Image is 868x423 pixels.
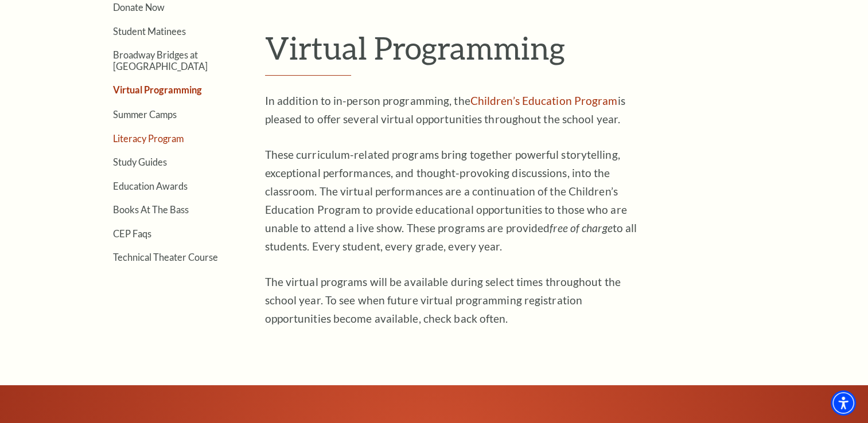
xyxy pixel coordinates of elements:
a: Student Matinees [113,26,186,37]
a: Broadway Bridges at [GEOGRAPHIC_DATA] [113,49,208,71]
h1: Virtual Programming [265,29,790,76]
a: Education Awards [113,181,188,191]
p: The virtual programs will be available during select times throughout the school year. To see whe... [265,273,638,328]
a: Summer Camps [113,109,177,120]
div: Accessibility Menu [831,390,856,416]
a: Donate Now [113,2,165,13]
p: In addition to in-person programming, the is pleased to offer several virtual opportunities throu... [265,92,638,128]
a: Children’s Education Program - open in a new tab [470,94,618,107]
p: These curriculum-related programs bring together powerful storytelling, exceptional performances,... [265,146,638,256]
a: CEP Faqs [113,228,151,239]
a: Virtual Programming [113,84,202,95]
a: Literacy Program [113,133,184,144]
em: free of charge [550,221,612,234]
a: Books At The Bass [113,204,189,215]
a: Technical Theater Course [113,252,218,263]
a: Study Guides [113,156,167,167]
